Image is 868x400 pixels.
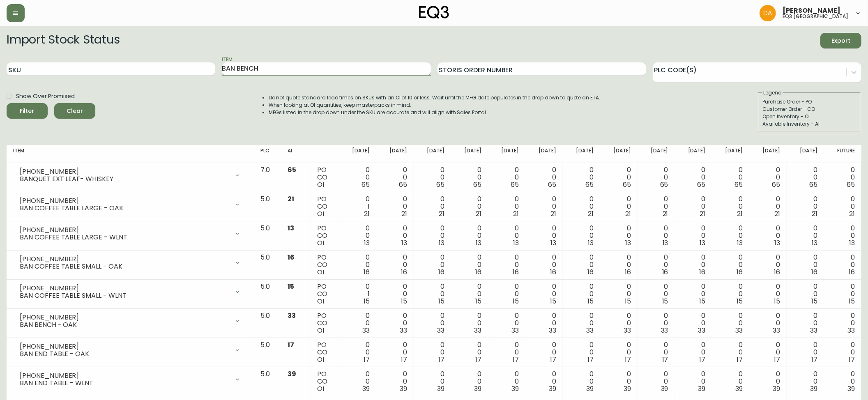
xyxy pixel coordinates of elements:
div: 0 0 [719,283,743,305]
span: 15 [476,297,482,306]
div: [PHONE_NUMBER]BAN BENCH - OAK [13,312,247,330]
td: 5.0 [254,338,281,367]
div: BAN COFFEE TABLE SMALL - OAK [20,263,229,270]
div: 0 0 [682,370,706,393]
div: 0 0 [569,312,594,334]
span: 33 [549,326,556,335]
span: 17 [587,355,594,364]
span: 33 [847,326,855,335]
div: 0 0 [682,341,706,363]
div: BAN COFFEE TABLE LARGE - OAK [20,205,229,212]
span: 33 [362,326,370,335]
span: 15 [700,297,706,306]
th: [DATE] [339,145,376,163]
div: PO CO [317,341,332,363]
div: 0 0 [495,341,519,363]
span: 21 [513,209,519,218]
span: 33 [773,326,780,335]
span: 13 [401,238,407,248]
div: 0 0 [644,195,668,218]
div: 0 0 [420,166,444,189]
div: 0 0 [458,283,482,305]
span: 21 [812,209,817,218]
span: 21 [849,209,855,218]
div: 0 0 [495,195,519,218]
div: [PHONE_NUMBER]BAN COFFEE TABLE SMALL - OAK [13,254,247,272]
div: 0 0 [495,225,519,247]
div: 0 1 [345,283,370,305]
div: 0 0 [383,341,407,363]
div: 0 0 [569,341,594,363]
div: 0 0 [793,254,817,276]
span: OI [317,238,324,248]
th: Item [7,145,254,163]
div: 0 0 [495,166,519,189]
div: [PHONE_NUMBER]BAN END TABLE - OAK [13,341,247,359]
div: 0 0 [682,195,706,218]
div: 0 0 [345,225,370,247]
span: 21 [700,209,706,218]
div: Customer Order - CO [762,106,856,113]
div: 0 0 [458,341,482,363]
div: 0 0 [607,225,631,247]
div: 0 0 [345,312,370,334]
div: [PHONE_NUMBER] [20,343,229,350]
div: 0 0 [607,254,631,276]
span: OI [317,180,324,189]
span: 15 [849,297,855,306]
span: Clear [61,106,89,116]
span: 13 [364,238,370,248]
span: 16 [625,267,631,277]
th: [DATE] [451,145,488,163]
h5: eq3 [GEOGRAPHIC_DATA] [783,14,848,19]
div: 0 0 [383,225,407,247]
div: 0 0 [644,225,668,247]
span: 15 [364,297,370,306]
span: 33 [586,326,594,335]
div: BAN BENCH - OAK [20,321,229,329]
div: PO CO [317,195,332,218]
div: 0 0 [607,166,631,189]
span: 65 [809,180,817,189]
div: 0 0 [793,312,817,334]
span: 65 [734,180,743,189]
th: [DATE] [488,145,526,163]
div: [PHONE_NUMBER]BAN COFFEE TABLE SMALL - WLNT [13,283,247,301]
div: [PHONE_NUMBER]BAN COFFEE TABLE LARGE - OAK [13,195,247,214]
div: 0 0 [569,254,594,276]
div: [PHONE_NUMBER]BAN COFFEE TABLE LARGE - WLNT [13,225,247,243]
legend: Legend [762,89,783,97]
div: 0 0 [682,312,706,334]
div: 0 0 [831,225,855,247]
div: 0 0 [756,166,780,189]
span: Show Over Promised [16,92,75,101]
span: 33 [698,326,706,335]
div: BAN COFFEE TABLE LARGE - WLNT [20,234,229,241]
div: 0 0 [719,254,743,276]
button: Filter [7,103,48,119]
div: 0 0 [383,283,407,305]
div: 0 0 [458,312,482,334]
td: 5.0 [254,309,281,338]
span: 13 [288,223,295,233]
span: 16 [288,253,295,262]
span: 16 [364,267,370,277]
div: 0 0 [756,312,780,334]
div: 0 0 [458,166,482,189]
span: 33 [288,311,296,320]
div: PO CO [317,312,332,334]
span: OI [317,326,324,335]
div: 0 0 [458,370,482,393]
td: 5.0 [254,280,281,309]
th: [DATE] [712,145,750,163]
div: 0 0 [532,283,556,305]
div: [PHONE_NUMBER] [20,226,229,234]
div: 0 1 [345,195,370,218]
div: 0 0 [719,341,743,363]
span: 15 [401,297,407,306]
div: 0 0 [345,370,370,393]
div: 0 0 [569,225,594,247]
div: 0 0 [831,341,855,363]
span: 13 [849,238,855,248]
span: 21 [625,209,631,218]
